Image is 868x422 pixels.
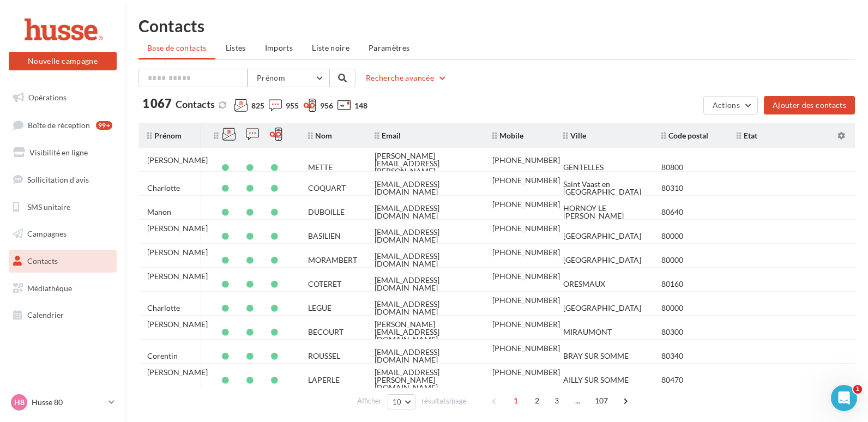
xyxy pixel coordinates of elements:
[737,131,757,140] span: Etat
[27,202,70,211] span: SMS unitaire
[528,392,546,409] span: 2
[147,156,208,164] div: [PERSON_NAME]
[492,156,560,164] div: [PHONE_NUMBER]
[563,304,641,312] div: [GEOGRAPHIC_DATA]
[308,131,332,140] span: Nom
[388,394,415,409] button: 10
[27,175,89,184] span: Sollicitation d'avis
[27,229,67,238] span: Campagnes
[147,131,182,140] span: Prénom
[354,100,367,111] span: 148
[853,385,862,394] span: 1
[563,204,644,220] div: HORNOY LE [PERSON_NAME]
[257,73,285,82] span: Prénom
[548,392,565,409] span: 3
[226,43,246,52] span: Listes
[375,276,475,292] div: [EMAIL_ADDRESS][DOMAIN_NAME]
[563,164,604,171] div: GENTELLES
[176,98,215,110] span: Contacts
[764,96,855,114] button: Ajouter des contacts
[308,304,331,312] div: LEGUE
[308,352,340,360] div: ROUSSEL
[569,392,587,409] span: ...
[357,396,382,406] span: Afficher
[703,96,758,114] button: Actions
[492,297,560,304] div: [PHONE_NUMBER]
[661,376,683,384] div: 80470
[661,304,683,312] div: 80000
[661,328,683,336] div: 80300
[147,369,208,376] div: [PERSON_NAME]
[563,180,644,196] div: Saint Vaast en [GEOGRAPHIC_DATA]
[14,397,25,408] span: H8
[7,113,119,137] a: Boîte de réception99+
[375,131,401,140] span: Email
[27,310,64,319] span: Calendrier
[375,152,475,183] div: [PERSON_NAME][EMAIL_ADDRESS][PERSON_NAME][DOMAIN_NAME]
[96,121,112,130] div: 99+
[375,321,475,343] div: [PERSON_NAME][EMAIL_ADDRESS][DOMAIN_NAME]
[7,196,119,219] a: SMS unitaire
[28,93,67,102] span: Opérations
[142,98,172,110] span: 1 067
[563,376,629,384] div: AILLY SUR SOMME
[361,71,451,85] button: Recherche avancée
[7,304,119,327] a: Calendrier
[147,304,180,312] div: Charlotte
[590,392,613,409] span: 107
[661,256,683,264] div: 80000
[563,352,629,360] div: BRAY SUR SOMME
[320,100,333,111] span: 956
[147,249,208,256] div: [PERSON_NAME]
[492,273,560,280] div: [PHONE_NUMBER]
[492,201,560,208] div: [PHONE_NUMBER]
[28,120,90,129] span: Boîte de réception
[308,208,345,216] div: DUBOILLE
[375,180,475,196] div: [EMAIL_ADDRESS][DOMAIN_NAME]
[7,86,119,109] a: Opérations
[308,280,341,288] div: COTERET
[375,228,475,244] div: [EMAIL_ADDRESS][DOMAIN_NAME]
[32,397,104,408] p: Husse 80
[375,204,475,220] div: [EMAIL_ADDRESS][DOMAIN_NAME]
[27,256,58,266] span: Contacts
[147,208,171,216] div: Manon
[661,164,683,171] div: 80800
[492,177,560,184] div: [PHONE_NUMBER]
[713,100,740,110] span: Actions
[27,284,72,293] span: Médiathèque
[492,369,560,376] div: [PHONE_NUMBER]
[251,100,264,111] span: 825
[7,222,119,245] a: Campagnes
[492,321,560,328] div: [PHONE_NUMBER]
[492,131,523,140] span: Mobile
[563,328,612,336] div: MIRAUMONT
[308,328,343,336] div: BECOURT
[312,43,349,52] span: Liste noire
[492,225,560,232] div: [PHONE_NUMBER]
[286,100,299,111] span: 955
[393,397,402,406] span: 10
[661,352,683,360] div: 80340
[375,369,475,391] div: [EMAIL_ADDRESS][PERSON_NAME][DOMAIN_NAME]
[369,43,410,52] span: Paramètres
[375,300,475,316] div: [EMAIL_ADDRESS][DOMAIN_NAME]
[563,256,641,264] div: [GEOGRAPHIC_DATA]
[563,131,586,140] span: Ville
[492,249,560,256] div: [PHONE_NUMBER]
[308,184,346,192] div: COQUART
[563,280,605,288] div: ORESMAUX
[248,69,329,87] button: Prénom
[29,148,88,157] span: Visibilité en ligne
[507,392,525,409] span: 1
[265,43,293,52] span: Imports
[308,232,341,240] div: BASILIEN
[7,250,119,273] a: Contacts
[147,184,180,192] div: Charlotte
[147,225,208,232] div: [PERSON_NAME]
[147,352,178,360] div: Corentin
[661,280,683,288] div: 80160
[7,141,119,164] a: Visibilité en ligne
[375,252,475,268] div: [EMAIL_ADDRESS][DOMAIN_NAME]
[661,184,683,192] div: 80310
